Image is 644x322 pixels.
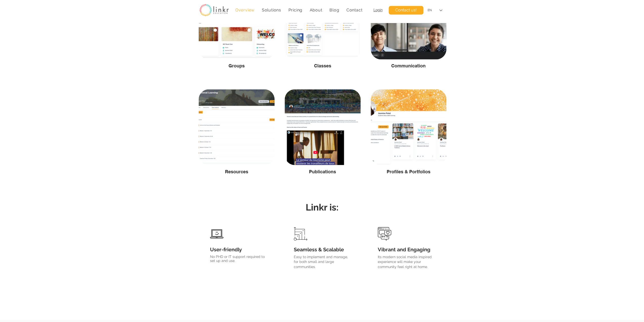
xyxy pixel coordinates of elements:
div: Language Selector: English [424,5,446,16]
span: Contact [346,8,363,12]
span: Resources [225,169,248,174]
span: Communication [391,63,426,68]
span: Easy to implement and manage, for both small and large communities. [294,255,348,269]
span: Linkr is: [306,202,339,212]
a: Pricing [286,5,305,15]
span: No PHD or IT support required to set up and use. [210,254,265,262]
a: Blog [327,5,342,15]
span: Contact us! [395,7,417,13]
a: Contact us! [389,6,423,14]
div: About [307,5,325,15]
span: Groups [228,63,245,68]
span: User-friendly [210,246,242,252]
span: Overview [235,8,255,12]
span: Seamless & Scalable [294,246,344,252]
div: EN [428,8,432,12]
span: Publications [309,169,336,174]
nav: Site [233,5,365,15]
div: Solutions [259,5,284,15]
span: Pricing [288,8,302,12]
img: linkr_logo_transparentbg.png [199,4,229,16]
span: Blog [329,8,339,12]
span: Vibrant and Engaging [378,246,430,252]
span: Profiles & Portfolios [387,169,430,174]
a: Overview [233,5,257,15]
a: Contact [344,5,365,15]
span: Classes [314,63,331,68]
span: About [309,8,322,12]
a: Login [373,8,383,12]
span: Its modern social media inspired experience will make your community feel right at home. [378,255,432,269]
span: Solutions [262,8,281,12]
